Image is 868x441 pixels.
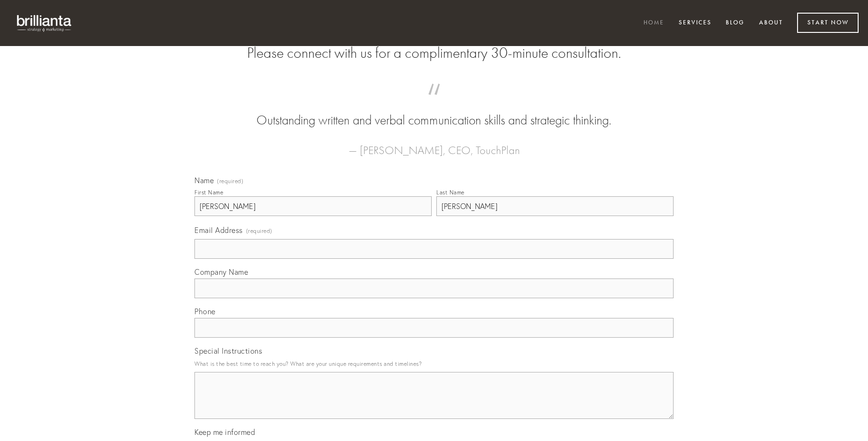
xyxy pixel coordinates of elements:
[194,189,223,196] div: First Name
[436,189,465,196] div: Last Name
[194,357,674,370] p: What is the best time to reach you? What are your unique requirements and timelines?
[797,13,859,33] a: Start Now
[194,225,243,235] span: Email Address
[194,307,216,316] span: Phone
[194,267,248,277] span: Company Name
[753,15,789,31] a: About
[637,15,670,31] a: Home
[209,93,659,111] span: “
[673,15,718,31] a: Services
[194,427,255,437] span: Keep me informed
[194,176,214,185] span: Name
[209,93,659,130] blockquote: Outstanding written and verbal communication skills and strategic thinking.
[217,178,243,184] span: (required)
[194,346,262,356] span: Special Instructions
[246,224,272,237] span: (required)
[209,130,659,160] figcaption: — [PERSON_NAME], CEO, TouchPlan
[194,44,674,62] h2: Please connect with us for a complimentary 30-minute consultation.
[9,9,80,37] img: brillianta - research, strategy, marketing
[720,15,751,31] a: Blog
